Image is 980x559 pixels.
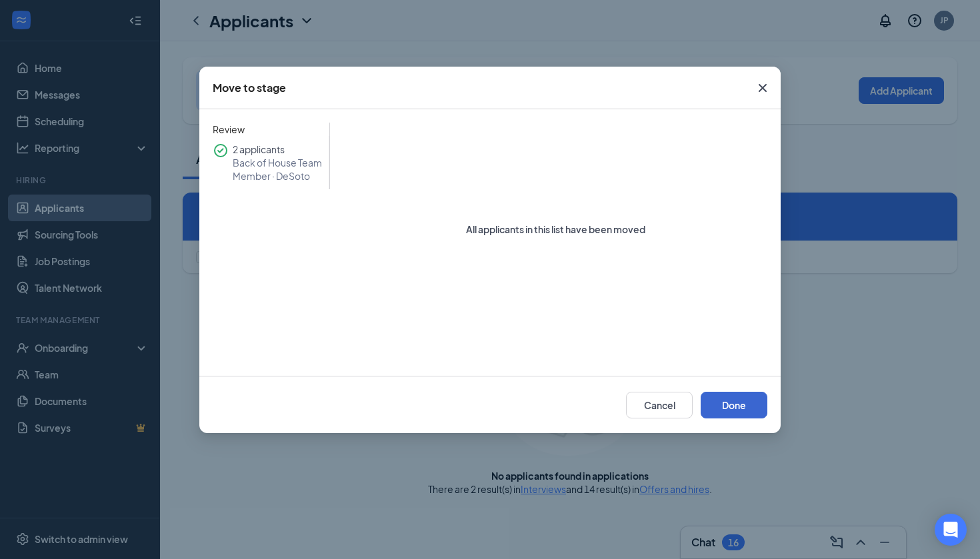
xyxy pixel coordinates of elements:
[233,143,323,156] p: 2 applicants
[745,67,781,109] button: Close
[213,123,329,136] span: Review
[755,80,771,96] svg: Cross
[233,156,323,183] p: Back of House Team Member · DeSoto
[213,143,229,159] svg: CheckmarkCircle
[466,223,645,236] p: All applicants in this list have been moved
[626,392,693,418] button: Cancel
[701,392,767,418] button: Done
[935,514,967,546] div: Open Intercom Messenger
[213,81,286,95] div: Move to stage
